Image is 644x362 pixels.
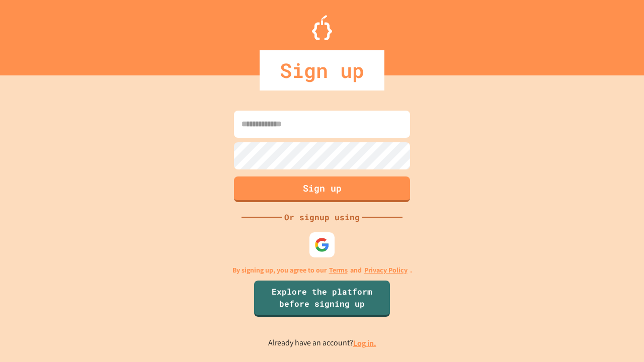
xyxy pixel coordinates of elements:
[232,265,412,276] p: By signing up, you agree to our and .
[329,265,348,276] a: Terms
[364,265,408,276] a: Privacy Policy
[312,15,332,40] img: Logo.svg
[254,281,390,317] a: Explore the platform before signing up
[282,211,362,223] div: Or signup using
[260,50,384,90] div: Sign up
[314,237,330,252] img: google-icon.svg
[268,337,376,349] p: Already have an account?
[234,176,410,202] button: Sign up
[353,338,376,348] a: Log in.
